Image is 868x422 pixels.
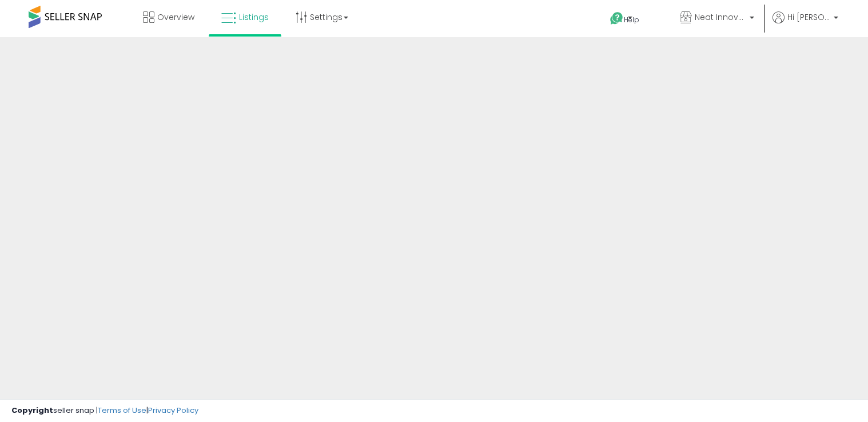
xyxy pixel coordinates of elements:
i: Get Help [610,11,624,26]
span: Hi [PERSON_NAME] [787,11,830,23]
a: Terms of Use [98,405,146,416]
strong: Copyright [11,405,53,416]
a: Help [601,3,662,37]
a: Privacy Policy [148,405,198,416]
span: Listings [239,11,269,23]
span: Neat Innovations [695,11,746,23]
a: Hi [PERSON_NAME] [773,11,838,37]
div: seller snap | | [11,405,198,416]
span: Help [624,15,639,25]
span: Overview [157,11,194,23]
